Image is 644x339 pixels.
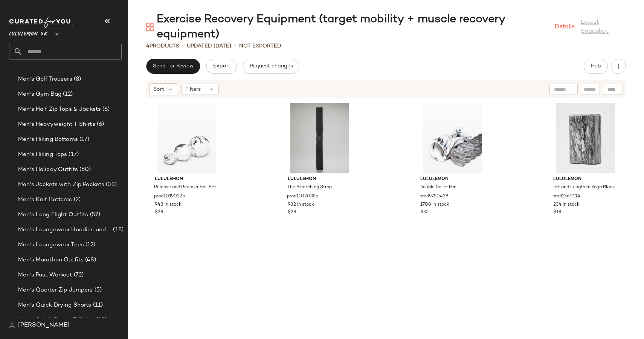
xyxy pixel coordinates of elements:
[149,103,225,173] img: LU9AKXS_0023_1
[553,202,580,208] span: 234 in stock
[249,63,293,69] span: Request changes
[89,211,101,219] span: (57)
[18,75,72,84] span: Men's Golf Trousers
[101,105,110,114] span: (6)
[282,103,358,173] img: LU9ARVS_0001_1
[287,184,332,191] span: The Stretching Strap
[72,195,81,204] span: (2)
[420,209,429,216] span: $35
[84,256,96,264] span: (48)
[18,150,67,159] span: Men's Hiking Tops
[185,86,201,93] span: Filters
[146,23,154,31] img: svg%3e
[154,184,216,191] span: Release and Recover Ball Set
[78,165,91,174] span: (60)
[93,286,102,295] span: (5)
[146,43,150,49] span: 4
[552,193,580,200] span: prod1360114
[18,241,84,249] span: Men's Loungewear Tees
[18,321,70,330] span: [PERSON_NAME]
[288,176,352,183] span: lululemon
[584,59,608,74] button: Hub
[78,135,90,144] span: (17)
[18,316,95,325] span: Men's Quick Drying T Shirts
[553,209,561,216] span: $18
[552,184,615,191] span: Lift and Lengthen Yoga Block
[18,301,92,310] span: Men's Quick Drying Shorts
[288,202,314,208] span: 982 in stock
[155,176,219,183] span: lululemon
[18,211,89,219] span: Men's Long Flight Outfits
[18,180,104,189] span: Men's Jackets with Zip Pockets
[72,271,84,279] span: (72)
[414,103,490,173] img: LU9AG2S_033234_1
[67,150,79,159] span: (17)
[182,41,184,50] span: •
[95,316,107,325] span: (10)
[84,241,96,249] span: (12)
[420,202,449,208] span: 1708 in stock
[18,286,93,295] span: Men's Quarter Zip Jumpers
[420,193,449,200] span: prod9750428
[420,184,458,191] span: Double Roller Mini
[95,120,104,129] span: (6)
[18,120,95,129] span: Men's Heavyweight T Shirts
[146,59,200,74] button: Send for Review
[9,322,15,328] img: svg%3e
[239,42,281,50] p: Not Exported
[9,17,73,28] img: cfy_white_logo.C9jOOHJF.svg
[206,59,237,74] button: Export
[18,271,72,279] span: Men's Post Workout
[153,63,194,69] span: Send for Review
[111,226,124,234] span: (18)
[547,103,623,173] img: LU9AC4S_0023_1
[420,176,484,183] span: lululemon
[18,256,84,264] span: Men's Marathon Outfits
[187,42,231,50] p: updated [DATE]
[146,12,555,42] div: Exercise Recovery Equipment (target mobility + muscle recovery equipment)
[553,176,617,183] span: lululemon
[555,23,575,32] a: Details
[104,180,117,189] span: (33)
[243,59,299,74] button: Request changes
[155,209,163,216] span: $28
[212,63,230,69] span: Export
[18,226,111,234] span: Men's Loungewear Hoodies and Sweatshirts
[18,90,61,99] span: Men's Gym Bag
[234,41,236,50] span: •
[18,105,101,114] span: Men's Half Zip Tops & Jackets
[288,209,296,216] span: $28
[154,193,185,200] span: prod10190225
[287,193,318,200] span: prod11020355
[18,135,78,144] span: Men's Hiking Bottoms
[146,42,179,50] div: Products
[72,75,81,84] span: (8)
[153,86,164,93] span: Sort
[18,195,72,204] span: Men's Knit Bottoms
[61,90,73,99] span: (12)
[591,63,601,69] span: Hub
[92,301,103,310] span: (11)
[155,202,182,208] span: 948 in stock
[9,26,48,39] span: Lululemon UK
[18,165,78,174] span: Men's Holiday Outfits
